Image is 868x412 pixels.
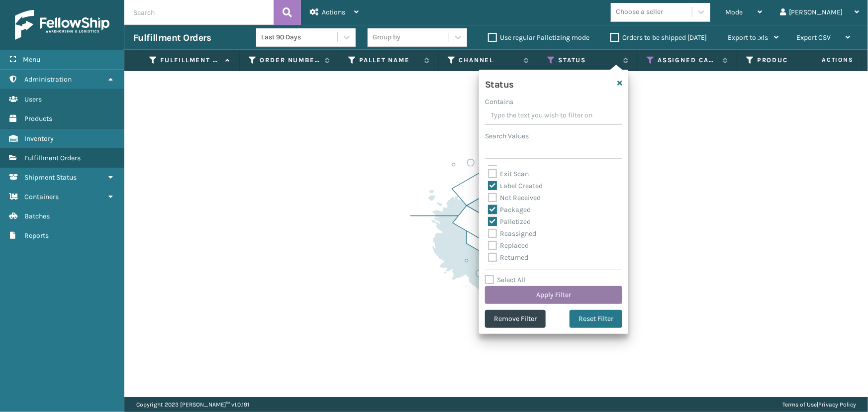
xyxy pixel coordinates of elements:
[488,33,589,42] label: Use regular Palletizing mode
[790,52,860,68] span: Actions
[782,401,817,408] a: Terms of Use
[24,95,42,103] span: Users
[485,310,546,328] button: Remove Filter
[322,8,345,16] span: Actions
[616,7,663,17] div: Choose a seller
[488,158,524,166] label: Entered
[570,310,622,328] button: Reset Filter
[485,131,529,141] label: Search Values
[485,76,514,91] h4: Status
[725,8,743,16] span: Mode
[488,170,529,178] label: Exit Scan
[24,193,59,201] span: Containers
[818,401,856,408] a: Privacy Policy
[24,231,49,240] span: Reports
[782,397,856,412] div: |
[488,253,528,262] label: Returned
[24,75,72,84] span: Administration
[485,97,513,107] label: Contains
[485,276,525,284] label: Select All
[488,241,529,250] label: Replaced
[15,10,109,40] img: logo
[133,32,211,44] h3: Fulfillment Orders
[610,33,707,42] label: Orders to be shipped [DATE]
[359,56,419,65] label: Pallet Name
[796,33,831,42] span: Export CSV
[488,194,541,202] label: Not Received
[558,56,618,65] label: Status
[24,134,54,143] span: Inventory
[488,206,531,214] label: Packaged
[757,56,817,65] label: Product SKU
[459,56,519,65] label: Channel
[658,56,718,65] label: Assigned Carrier Service
[160,56,220,65] label: Fulfillment Order Id
[24,173,77,182] span: Shipment Status
[488,229,536,238] label: Reassigned
[24,212,50,220] span: Batches
[24,114,52,123] span: Products
[24,154,81,162] span: Fulfillment Orders
[136,397,249,412] p: Copyright 2023 [PERSON_NAME]™ v 1.0.191
[260,56,320,65] label: Order Number
[728,33,768,42] span: Export to .xls
[373,32,400,43] div: Group by
[488,182,543,190] label: Label Created
[23,55,40,64] span: Menu
[488,217,531,226] label: Palletized
[261,32,338,43] div: Last 90 Days
[485,107,622,125] input: Type the text you wish to filter on
[485,286,622,304] button: Apply Filter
